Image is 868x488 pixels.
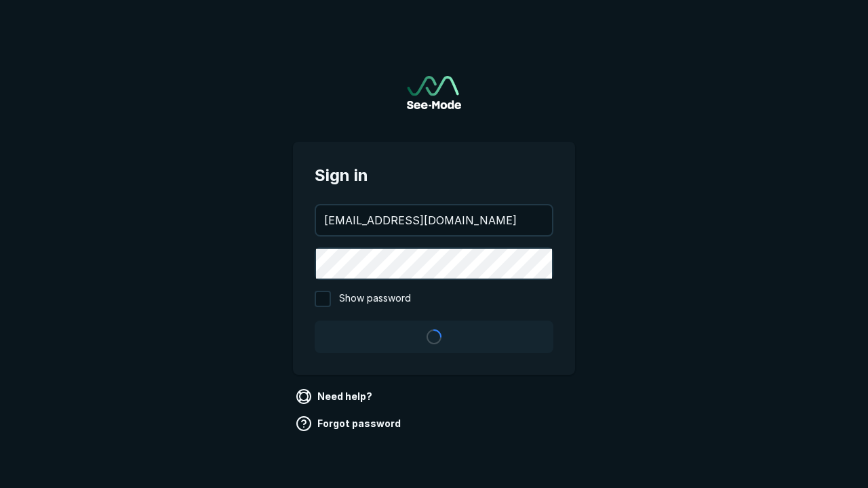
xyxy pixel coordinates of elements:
a: Need help? [293,386,378,407]
input: your@email.com [316,205,552,235]
a: Go to sign in [407,76,461,109]
span: Sign in [315,163,553,188]
img: See-Mode Logo [407,76,461,109]
span: Show password [339,291,411,307]
a: Forgot password [293,413,406,434]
